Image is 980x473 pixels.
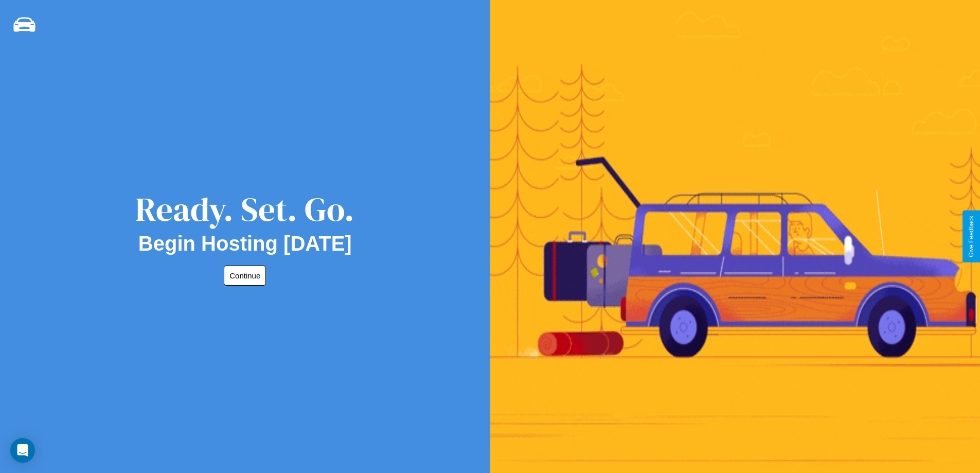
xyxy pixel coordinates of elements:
div: Ready. Set. Go. [135,186,354,232]
h2: Begin Hosting [DATE] [138,232,352,255]
div: Open Intercom Messenger [10,438,35,463]
button: Continue [224,266,266,286]
div: Give Feedback [968,216,975,257]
